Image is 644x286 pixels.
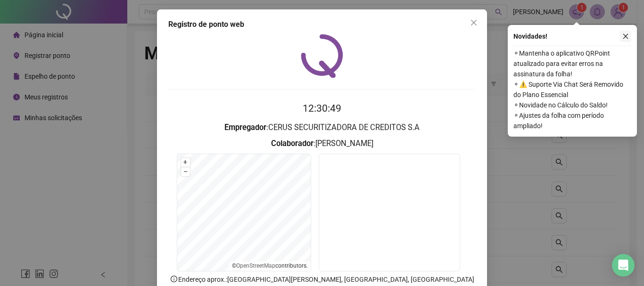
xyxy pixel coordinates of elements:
[168,19,476,30] div: Registro de ponto web
[168,122,476,134] h3: : CERUS SECURITIZADORA DE CREDITOS S.A
[466,15,481,30] button: Close
[513,110,631,131] span: ⚬ Ajustes da folha com período ampliado!
[622,33,629,40] span: close
[232,262,308,269] li: © contributors.
[170,275,178,283] span: info-circle
[271,139,314,148] strong: Colaborador
[301,34,343,78] img: QRPoint
[181,158,190,167] button: +
[224,123,266,132] strong: Empregador
[612,254,635,277] div: Open Intercom Messenger
[303,103,341,114] time: 12:30:49
[513,31,547,41] span: Novidades !
[168,274,476,285] p: Endereço aprox. : [GEOGRAPHIC_DATA][PERSON_NAME], [GEOGRAPHIC_DATA], [GEOGRAPHIC_DATA]
[181,167,190,176] button: –
[168,138,476,150] h3: : [PERSON_NAME]
[513,48,631,79] span: ⚬ Mantenha o aplicativo QRPoint atualizado para evitar erros na assinatura da folha!
[236,262,275,269] a: OpenStreetMap
[513,100,631,110] span: ⚬ Novidade no Cálculo do Saldo!
[470,19,478,26] span: close
[513,79,631,100] span: ⚬ ⚠️ Suporte Via Chat Será Removido do Plano Essencial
